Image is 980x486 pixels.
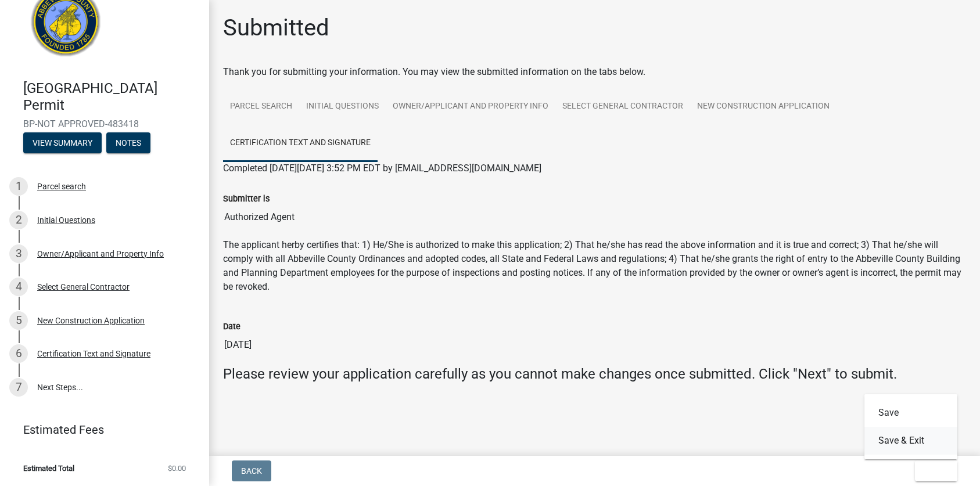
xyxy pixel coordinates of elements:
[37,350,150,358] div: Certification Text and Signature
[241,466,262,476] span: Back
[37,182,86,190] div: Parcel search
[223,14,329,42] h1: Submitted
[9,344,28,363] div: 6
[864,399,957,427] button: Save
[9,418,191,441] a: Estimated Fees
[386,88,555,125] a: Owner/Applicant and Property Info
[23,139,102,148] wm-modal-confirm: Summary
[23,80,200,114] h4: [GEOGRAPHIC_DATA] Permit
[223,163,541,174] span: Completed [DATE][DATE] 3:52 PM EDT by [EMAIL_ADDRESS][DOMAIN_NAME]
[9,177,28,196] div: 1
[223,125,378,162] a: Certification Text and Signature
[864,427,957,455] button: Save & Exit
[864,394,957,459] div: Exit
[555,88,690,125] a: Select General Contractor
[223,88,299,125] a: Parcel search
[37,316,145,325] div: New Construction Application
[9,278,28,296] div: 4
[23,132,102,153] button: View Summary
[924,466,941,476] span: Exit
[106,132,150,153] button: Notes
[9,211,28,229] div: 2
[9,311,28,330] div: 5
[223,323,240,331] label: Date
[9,378,28,397] div: 7
[168,465,186,472] span: $0.00
[223,366,966,383] h4: Please review your application carefully as you cannot make changes once submitted. Click "Next" ...
[23,118,186,129] span: BP-NOT APPROVED-483418
[37,216,95,224] div: Initial Questions
[232,460,271,481] button: Back
[9,244,28,263] div: 3
[915,460,957,481] button: Exit
[223,238,966,294] p: The applicant herby certifies that: 1) He/She is authorized to make this application; 2) That he/...
[690,88,837,125] a: New Construction Application
[223,195,270,203] label: Submitter is
[37,250,164,258] div: Owner/Applicant and Property Info
[106,139,150,148] wm-modal-confirm: Notes
[299,88,386,125] a: Initial Questions
[223,65,966,79] div: Thank you for submitting your information. You may view the submitted information on the tabs below.
[23,465,74,472] span: Estimated Total
[37,283,130,291] div: Select General Contractor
